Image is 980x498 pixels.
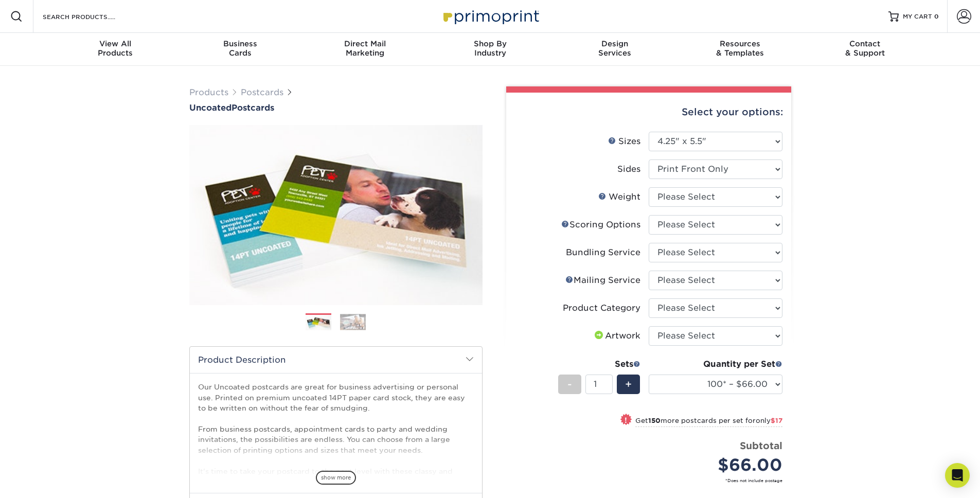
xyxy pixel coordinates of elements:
div: & Templates [678,39,803,58]
img: Postcards 02 [340,314,366,330]
a: Resources& Templates [678,33,803,66]
a: View AllProducts [53,33,178,66]
a: Shop ByIndustry [427,33,553,66]
span: Design [553,39,678,48]
div: Weight [598,191,640,203]
div: Scoring Options [561,219,640,231]
div: Open Intercom Messenger [945,463,970,488]
a: Postcards [241,87,283,97]
strong: Subtotal [740,440,782,451]
span: ! [625,415,627,425]
input: SEARCH PRODUCTS..... [42,10,142,23]
a: UncoatedPostcards [189,103,483,113]
span: only [756,417,782,424]
h2: Product Description [190,347,482,373]
a: DesignServices [553,33,678,66]
small: *Does not include postage [523,477,782,484]
a: Direct MailMarketing [302,33,427,66]
div: Bundling Service [566,246,640,259]
span: View All [53,39,178,48]
span: Shop By [427,39,553,48]
div: Industry [427,39,553,58]
div: Cards [177,39,302,58]
div: & Support [803,39,928,58]
div: Select your options: [514,93,783,132]
iframe: Google Customer Reviews [3,467,87,494]
span: Direct Mail [302,39,427,48]
span: 0 [934,13,939,20]
span: $17 [771,417,782,424]
p: Our Uncoated postcards are great for business advertising or personal use. Printed on premium unc... [198,382,474,487]
img: Primoprint [439,5,542,27]
div: Products [53,39,178,58]
div: Artwork [593,330,640,342]
span: - [567,377,572,392]
span: Uncoated [189,103,231,113]
div: $66.00 [656,453,782,477]
span: show more [316,471,356,485]
span: + [625,377,632,392]
span: Resources [678,39,803,48]
div: Sets [558,358,640,370]
a: BusinessCards [177,33,302,66]
a: Products [189,87,228,97]
img: Uncoated 01 [189,114,483,316]
img: Postcards 01 [306,314,331,332]
div: Marketing [302,39,427,58]
div: Sizes [608,135,640,148]
small: Get more postcards per set for [635,417,782,427]
div: Product Category [563,302,640,314]
span: Contact [803,39,928,48]
div: Sides [617,163,640,175]
h1: Postcards [189,103,483,113]
span: MY CART [903,12,932,21]
strong: 150 [648,417,661,424]
a: Contact& Support [803,33,928,66]
span: Business [177,39,302,48]
div: Quantity per Set [649,358,782,370]
div: Mailing Service [565,274,640,287]
div: Services [553,39,678,58]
